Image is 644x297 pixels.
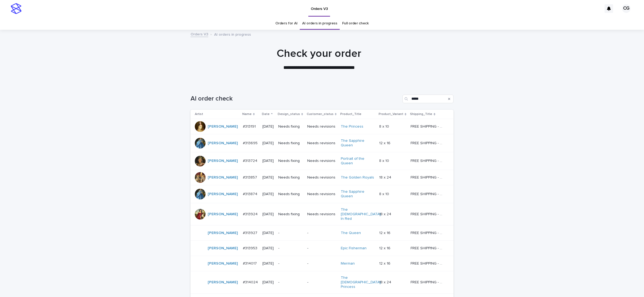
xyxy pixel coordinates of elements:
p: - [307,280,336,285]
p: Customer_status [307,111,334,117]
p: [DATE] [262,246,274,251]
p: Shipping_Title [410,111,432,117]
p: FREE SHIPPING - preview in 1-2 business days, after your approval delivery will take 5-10 b.d. [411,123,445,129]
p: Product_Variant [379,111,403,117]
p: FREE SHIPPING - preview in 1-2 business days, after your approval delivery will take 6-10 busines... [411,211,445,217]
p: FREE SHIPPING - preview in 1-2 business days, after your approval delivery will take 5-10 b.d. [411,174,445,180]
p: #313695 [243,140,259,146]
p: FREE SHIPPING - preview in 1-2 business days, after your approval delivery will take 5-10 b.d. [411,158,445,163]
h1: AI order check [191,95,400,103]
p: [DATE] [262,159,274,163]
a: The [DEMOGRAPHIC_DATA] In Red [341,207,381,221]
a: Merman [341,261,355,266]
p: [DATE] [262,124,274,129]
p: - [278,261,303,266]
p: 18 x 24 [379,279,392,285]
p: Needs revisions [307,175,336,180]
input: Search [402,95,453,103]
img: stacker-logo-s-only.png [11,3,21,14]
p: [DATE] [262,175,274,180]
p: FREE SHIPPING - preview in 1-2 business days, after your approval delivery will take 5-10 b.d. [411,140,445,146]
a: AI orders in progress [302,17,337,30]
tr: [PERSON_NAME] #314024#314024 [DATE]--The [DEMOGRAPHIC_DATA] Princess 18 x 2418 x 24 FREE SHIPPING... [191,271,453,294]
p: [DATE] [262,141,274,146]
a: [PERSON_NAME] [208,246,238,251]
p: - [278,231,303,235]
p: Artist [195,111,203,117]
p: Date [262,111,270,117]
p: Needs revisions [307,212,336,217]
p: Product_Title [340,111,361,117]
tr: [PERSON_NAME] #313191#313191 [DATE]Needs fixingNeeds revisionsThe Princess 8 x 108 x 10 FREE SHIP... [191,119,453,134]
p: #314017 [243,260,258,266]
p: 12 x 16 [379,140,391,146]
p: - [278,246,303,251]
a: Orders V3 [191,31,208,37]
a: The Queen [341,231,361,235]
p: 18 x 24 [379,174,392,180]
p: [DATE] [262,212,274,217]
a: Orders for AI [275,17,297,30]
p: [DATE] [262,231,274,235]
a: The [DEMOGRAPHIC_DATA] Princess [341,276,381,289]
p: FREE SHIPPING - preview in 1-2 business days, after your approval delivery will take 5-10 b.d. [411,230,445,235]
p: 18 x 24 [379,211,392,217]
tr: [PERSON_NAME] #313927#313927 [DATE]--The Queen 12 x 1612 x 16 FREE SHIPPING - preview in 1-2 busi... [191,225,453,241]
a: [PERSON_NAME] [208,192,238,196]
tr: [PERSON_NAME] #313857#313857 [DATE]Needs fixingNeeds revisionsThe Golden Royals 18 x 2418 x 24 FR... [191,170,453,185]
p: 12 x 16 [379,230,391,235]
a: The Sapphire Queen [341,190,374,199]
p: FREE SHIPPING - preview in 1-2 business days, after your approval delivery will take 5-10 b.d. [411,245,445,251]
p: Needs fixing [278,175,303,180]
p: 8 x 10 [379,191,390,196]
p: Needs fixing [278,141,303,146]
p: Needs revisions [307,124,336,129]
a: Epic Fisherman [341,246,367,251]
p: Needs revisions [307,141,336,146]
p: FREE SHIPPING - preview in 1-2 business days, after your approval delivery will take 5-10 b.d. [411,279,445,285]
p: 8 x 10 [379,158,390,163]
p: #313953 [243,245,258,251]
div: CG [622,4,631,13]
p: - [278,280,303,285]
p: #313924 [243,211,259,217]
a: [PERSON_NAME] [208,159,238,163]
p: 12 x 16 [379,260,391,266]
p: 8 x 10 [379,123,390,129]
p: 12 x 16 [379,245,391,251]
p: #313874 [243,191,258,196]
a: [PERSON_NAME] [208,212,238,217]
a: [PERSON_NAME] [208,261,238,266]
p: Needs revisions [307,159,336,163]
p: Needs fixing [278,192,303,196]
p: #313724 [243,158,258,163]
p: - [307,261,336,266]
a: [PERSON_NAME] [208,124,238,129]
p: [DATE] [262,192,274,196]
a: The Golden Royals [341,175,374,180]
p: #313927 [243,230,258,235]
tr: [PERSON_NAME] #313724#313724 [DATE]Needs fixingNeeds revisionsPortrait of the Queen 8 x 108 x 10 ... [191,152,453,170]
tr: [PERSON_NAME] #314017#314017 [DATE]--Merman 12 x 1612 x 16 FREE SHIPPING - preview in 1-2 busines... [191,256,453,271]
a: [PERSON_NAME] [208,175,238,180]
a: [PERSON_NAME] [208,231,238,235]
p: AI orders in progress [214,31,251,37]
h1: Check your order [188,47,451,60]
a: The Princess [341,124,363,129]
a: [PERSON_NAME] [208,280,238,285]
p: #313191 [243,123,257,129]
p: Name [242,111,252,117]
p: [DATE] [262,280,274,285]
tr: [PERSON_NAME] #313953#313953 [DATE]--Epic Fisherman 12 x 1612 x 16 FREE SHIPPING - preview in 1-2... [191,241,453,256]
tr: [PERSON_NAME] #313695#313695 [DATE]Needs fixingNeeds revisionsThe Sapphire Queen 12 x 1612 x 16 F... [191,134,453,152]
p: Needs fixing [278,159,303,163]
a: Full order check [342,17,369,30]
p: #314024 [243,279,259,285]
p: Needs fixing [278,124,303,129]
p: FREE SHIPPING - preview in 1-2 business days, after your approval delivery will take 5-10 b.d. [411,191,445,196]
p: Needs fixing [278,212,303,217]
p: #313857 [243,174,258,180]
p: - [307,246,336,251]
a: Portrait of the Queen [341,157,374,166]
